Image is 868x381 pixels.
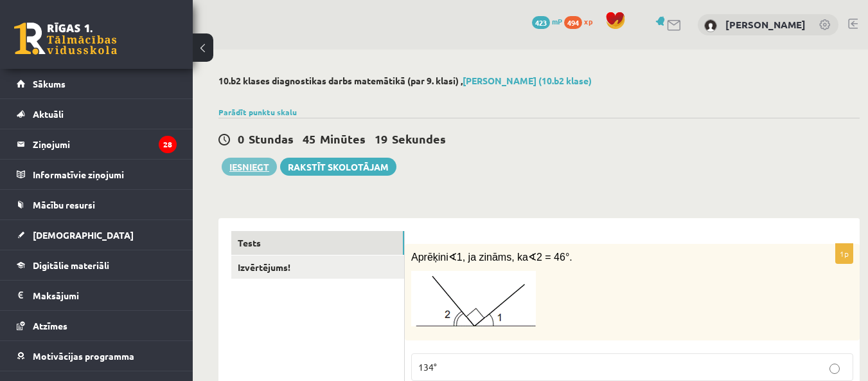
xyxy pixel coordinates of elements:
[238,131,244,146] span: 0
[17,69,177,98] a: Sākums
[222,158,277,176] button: Iesniegt
[33,259,109,271] span: Digitālie materiāli
[231,256,404,279] a: Izvērtējums!
[159,136,177,153] i: 28
[33,160,177,189] legend: Informatīvie ziņojumi
[411,271,536,326] img: Attēls, kurā ir rinda, skečs, diagramma, dizains Mākslīgā intelekta ģenerēts saturs var būt nepar...
[418,361,437,373] span: 134°
[448,252,457,263] : ∢
[17,250,177,280] a: Digitālie materiāli
[17,220,177,250] a: [DEMOGRAPHIC_DATA]
[17,160,177,189] a: Informatīvie ziņojumi
[17,190,177,219] a: Mācību resursi
[564,16,599,26] a: 494 xp
[33,199,95,210] span: Mācību resursi
[33,281,177,310] legend: Maksājumi
[218,107,297,117] a: Parādīt punktu skalu
[564,16,582,29] span: 494
[463,75,592,86] a: [PERSON_NAME] (10.b2 klase)
[375,131,387,146] span: 19
[33,320,67,331] span: Atzīmes
[17,281,177,310] a: Maksājumi
[17,311,177,340] a: Atzīmes
[392,131,446,146] span: Sekundes
[584,16,592,26] span: xp
[17,129,177,159] a: Ziņojumi28
[725,18,806,31] a: [PERSON_NAME]
[33,108,64,120] span: Aktuāli
[33,78,66,89] span: Sākums
[280,158,396,176] a: Rakstīt skolotājam
[33,229,134,241] span: [DEMOGRAPHIC_DATA]
[829,364,840,374] input: 134°
[457,252,528,263] span: 1, ja zināms, ka
[320,131,366,146] span: Minūtes
[528,252,536,263] : ∢
[249,131,294,146] span: Stundas
[835,243,853,264] p: 1p
[14,23,117,55] a: Rīgas 1. Tālmācības vidusskola
[17,99,177,129] a: Aktuāli
[17,341,177,371] a: Motivācijas programma
[33,350,134,362] span: Motivācijas programma
[532,16,562,26] a: 423 mP
[218,75,860,86] h2: 10.b2 klases diagnostikas darbs matemātikā (par 9. klasi) ,
[552,16,562,26] span: mP
[704,19,717,32] img: Edmunds Pokrovskis
[33,129,177,159] legend: Ziņojumi
[231,231,404,255] a: Tests
[532,16,550,29] span: 423
[536,252,572,263] span: 2 = 46°.
[411,252,448,263] span: Aprēķini
[303,131,315,146] span: 45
